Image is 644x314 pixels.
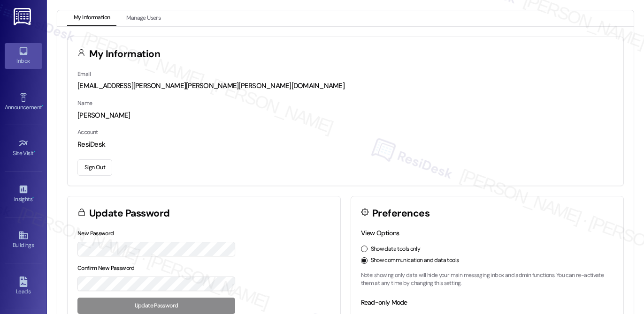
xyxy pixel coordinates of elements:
div: ResiDesk [77,140,613,150]
h3: Preferences [372,209,429,218]
div: [EMAIL_ADDRESS][PERSON_NAME][PERSON_NAME][PERSON_NAME][DOMAIN_NAME] [77,81,613,91]
span: • [34,149,35,155]
label: Show data tools only [371,245,421,254]
button: Sign Out [77,159,112,176]
p: Note: showing only data will hide your main messaging inbox and admin functions. You can re-activ... [361,271,614,288]
label: Show communication and data tools [371,256,459,265]
a: Site Visit • [5,135,42,161]
label: Confirm New Password [77,264,135,272]
h3: Update Password [89,209,170,218]
label: Email [77,70,91,78]
h3: My Information [89,49,161,59]
a: Inbox [5,43,42,68]
label: New Password [77,230,114,237]
a: Buildings [5,227,42,253]
a: Leads [5,274,42,299]
label: Name [77,99,92,107]
div: [PERSON_NAME] [77,111,613,120]
img: ResiDesk Logo [14,8,33,25]
button: My Information [67,10,116,26]
span: • [42,103,43,109]
span: • [32,194,34,201]
a: Insights • [5,181,42,207]
label: Account [77,128,98,136]
label: Read-only Mode [361,298,407,307]
button: Manage Users [120,10,167,26]
label: View Options [361,229,399,237]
